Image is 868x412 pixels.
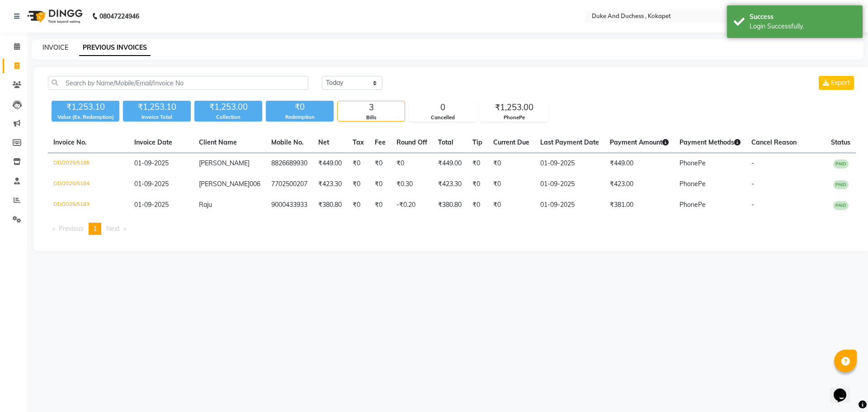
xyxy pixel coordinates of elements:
[679,201,706,209] span: PhonePe
[375,138,386,146] span: Fee
[751,138,797,146] span: Cancel Reason
[391,174,433,195] td: ₹0.30
[266,195,313,215] td: 9000433933
[313,174,347,195] td: ₹423.30
[199,138,237,146] span: Client Name
[488,174,535,195] td: ₹0
[347,174,369,195] td: ₹0
[48,153,129,174] td: DD/2025/5185
[48,76,308,90] input: Search by Name/Mobile/Email/Invoice No
[266,113,334,121] div: Redemption
[467,195,488,215] td: ₹0
[369,195,391,215] td: ₹0
[481,114,547,122] div: PhonePe
[438,138,453,146] span: Total
[134,180,169,188] span: 01-09-2025
[199,201,212,209] span: Raju
[750,22,856,31] div: Login Successfully.
[488,195,535,215] td: ₹0
[23,4,85,29] img: logo
[830,376,859,403] iframe: chat widget
[535,195,604,215] td: 01-09-2025
[134,138,172,146] span: Invoice Date
[266,174,313,195] td: 7702500207
[338,114,405,122] div: Bills
[540,138,599,146] span: Last Payment Date
[48,195,129,215] td: DD/2025/5183
[467,174,488,195] td: ₹0
[318,138,329,146] span: Net
[679,180,706,188] span: PhonePe
[604,153,674,174] td: ₹449.00
[433,174,467,195] td: ₹423.30
[488,153,535,174] td: ₹0
[493,138,529,146] span: Current Due
[79,40,151,56] a: PREVIOUS INVOICES
[535,153,604,174] td: 01-09-2025
[819,76,854,90] button: Export
[751,159,754,167] span: -
[99,4,139,29] b: 08047224946
[48,223,856,235] nav: Pagination
[52,101,119,113] div: ₹1,253.10
[433,153,467,174] td: ₹449.00
[194,101,262,113] div: ₹1,253.00
[271,138,304,146] span: Mobile No.
[250,180,260,188] span: 006
[833,159,849,169] span: PAID
[751,201,754,209] span: -
[347,153,369,174] td: ₹0
[53,138,87,146] span: Invoice No.
[106,225,120,233] span: Next
[93,225,97,233] span: 1
[679,138,741,146] span: Payment Methods
[831,138,850,146] span: Status
[472,138,482,146] span: Tip
[409,114,476,122] div: Cancelled
[347,195,369,215] td: ₹0
[391,153,433,174] td: ₹0
[396,138,427,146] span: Round Off
[194,113,262,121] div: Collection
[391,195,433,215] td: -₹0.20
[610,138,669,146] span: Payment Amount
[42,43,68,51] a: INVOICE
[199,159,250,167] span: [PERSON_NAME]
[266,153,313,174] td: 8826689930
[409,101,476,114] div: 0
[266,101,334,113] div: ₹0
[199,180,250,188] span: [PERSON_NAME]
[604,195,674,215] td: ₹381.00
[134,201,169,209] span: 01-09-2025
[338,101,405,114] div: 3
[369,153,391,174] td: ₹0
[833,201,849,210] span: PAID
[123,113,191,121] div: Invoice Total
[750,12,856,22] div: Success
[467,153,488,174] td: ₹0
[353,138,364,146] span: Tax
[679,159,706,167] span: PhonePe
[831,79,850,87] span: Export
[751,180,754,188] span: -
[535,174,604,195] td: 01-09-2025
[313,153,347,174] td: ₹449.00
[313,195,347,215] td: ₹380.80
[123,101,191,113] div: ₹1,253.10
[481,101,547,114] div: ₹1,253.00
[433,195,467,215] td: ₹380.80
[604,174,674,195] td: ₹423.00
[52,113,119,121] div: Value (Ex. Redemption)
[369,174,391,195] td: ₹0
[833,180,849,189] span: PAID
[134,159,169,167] span: 01-09-2025
[59,225,84,233] span: Previous
[48,174,129,195] td: DD/2025/5184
